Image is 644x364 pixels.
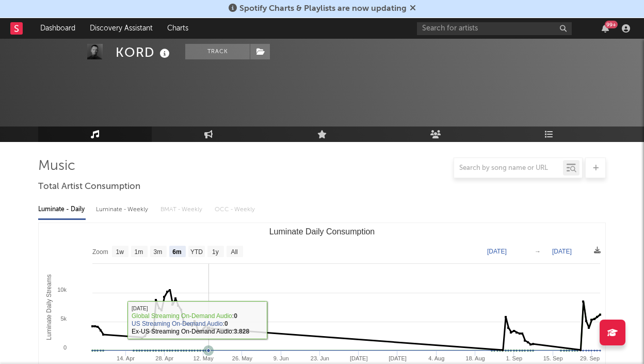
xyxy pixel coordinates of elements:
text: 9. Jun [273,355,289,361]
text: [DATE] [350,355,368,361]
div: Luminate - Daily [38,201,86,218]
div: 99 + [605,21,618,28]
text: 1w [116,248,124,256]
text: [DATE] [552,248,572,255]
input: Search by song name or URL [454,164,563,172]
text: → [535,248,541,255]
text: 29. Sep [580,355,600,361]
input: Search for artists [417,22,572,35]
text: 12. May [194,355,214,361]
text: 1m [135,248,143,256]
span: Total Artist Consumption [38,181,140,193]
a: Dashboard [33,18,83,39]
button: Track [185,44,250,59]
button: 99+ [602,24,609,33]
text: 3m [154,248,163,256]
text: 10k [57,287,67,293]
text: 0 [63,344,67,351]
text: 1. Sep [506,355,522,361]
text: 4. Aug [428,355,444,361]
text: 6m [172,248,181,256]
text: 1y [212,248,219,256]
text: 5k [60,315,67,322]
text: [DATE] [389,355,407,361]
text: Luminate Daily Consumption [269,227,375,236]
div: KORD [116,44,172,61]
text: 18. Aug [465,355,485,361]
div: Luminate - Weekly [96,201,150,218]
text: 23. Jun [311,355,329,361]
span: Dismiss [410,5,416,13]
span: Spotify Charts & Playlists are now updating [239,5,407,13]
text: 15. Sep [543,355,563,361]
text: 26. May [232,355,253,361]
text: Luminate Daily Streams [45,274,53,340]
text: 28. Apr [155,355,173,361]
a: Discovery Assistant [83,18,160,39]
text: YTD [190,248,203,256]
text: 14. Apr [117,355,135,361]
text: [DATE] [487,248,507,255]
text: All [231,248,237,256]
text: Zoom [92,248,108,256]
a: Charts [160,18,196,39]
